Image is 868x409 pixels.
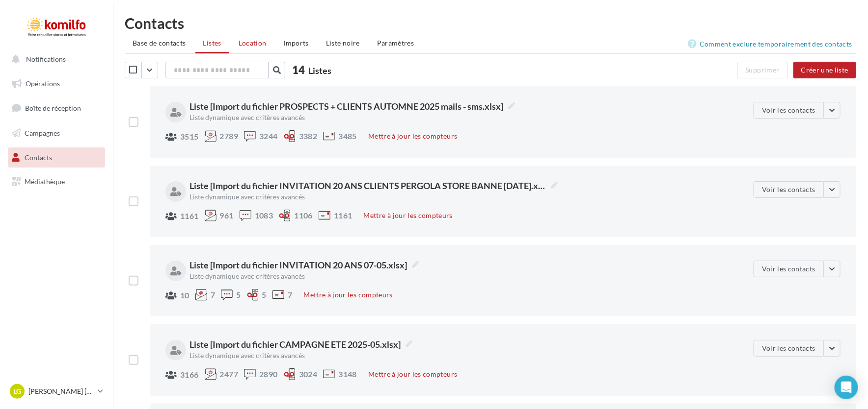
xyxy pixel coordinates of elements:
span: 1161 [334,212,353,219]
span: Liste [Import du fichier INVITATION 20 ANS 07-05.xlsx] [190,259,419,271]
span: Imports [284,39,309,47]
span: 3148 [338,370,357,378]
span: 1083 [255,212,273,219]
div: Liste dynamique avec critères avancés [190,193,550,200]
span: 3244 [259,132,278,140]
button: Mettre à jour les compteurs [360,210,457,221]
span: Boîte de réception [25,104,81,112]
button: Voir les contacts [754,261,824,277]
a: Opérations [6,73,107,94]
button: Créer une liste [793,62,856,78]
a: Contacts [6,147,107,168]
p: [PERSON_NAME] [PERSON_NAME] [28,386,94,396]
span: 3382 [299,132,318,140]
span: Campagnes [25,129,60,137]
span: 3166 [180,371,199,379]
button: Voir les contacts [754,340,824,357]
a: LG [PERSON_NAME] [PERSON_NAME] [8,382,105,401]
span: Opérations [26,79,60,88]
a: Comment exclure temporairement des contacts [688,38,856,50]
span: 1161 [180,212,199,220]
span: Location [239,39,267,47]
span: 2477 [220,370,239,378]
span: Base de contacts [133,39,186,47]
button: Voir les contacts [754,102,824,119]
button: Mettre à jour les compteurs [299,289,396,301]
span: Liste [Import du fichier INVITATION 20 ANS CLIENTS PERGOLA STORE BANNE [DATE].xlsx] [190,179,558,192]
button: Notifications [6,49,103,70]
a: Médiathèque [6,171,107,192]
span: 1106 [294,212,313,219]
div: Open Intercom Messenger [835,376,858,399]
span: Liste [Import du fichier PROSPECTS + CLIENTS AUTOMNE 2025 mails - sms.xlsx] [190,100,515,113]
span: Notifications [26,55,66,63]
span: Paramètres [377,39,414,47]
button: Voir les contacts [754,181,824,198]
span: LG [13,386,21,396]
span: 2890 [259,370,278,378]
span: 3024 [299,370,318,378]
span: 2789 [220,132,239,140]
span: 7 [211,291,215,299]
span: Contacts [25,153,52,161]
span: 3485 [338,132,357,140]
a: Boîte de réception [6,97,107,119]
button: Mettre à jour les compteurs [364,368,461,380]
div: Liste dynamique avec critères avancés [190,273,550,280]
span: Liste [Import du fichier CAMPAGNE ETE 2025-05.xlsx] [190,338,412,351]
span: Médiathèque [25,177,65,186]
a: Campagnes [6,123,107,144]
button: Supprimer [737,62,788,78]
span: 7 [288,291,292,299]
span: 14 [292,62,305,77]
div: Liste dynamique avec critères avancés [190,352,550,359]
span: 961 [220,212,234,219]
span: Liste noire [326,39,360,47]
button: Mettre à jour les compteurs [364,130,461,142]
div: Liste dynamique avec critères avancés [190,114,550,121]
h1: Contacts [125,16,856,30]
span: 3515 [180,133,199,141]
span: 5 [262,291,267,299]
span: 10 [180,291,190,299]
span: 5 [236,291,241,299]
span: Listes [308,65,331,76]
